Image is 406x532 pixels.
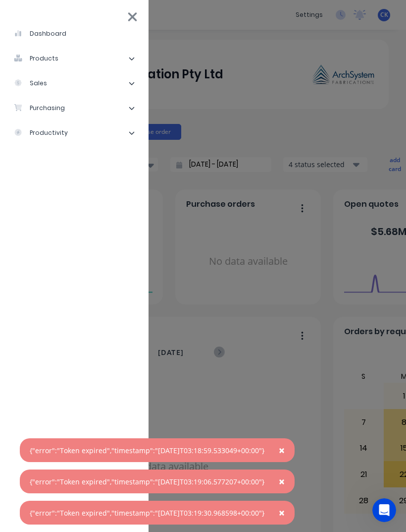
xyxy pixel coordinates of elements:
[279,506,285,520] span: ×
[14,29,66,38] div: dashboard
[269,501,295,525] button: Close
[14,79,47,88] div: sales
[279,443,285,457] span: ×
[269,438,295,462] button: Close
[30,508,264,518] div: {"error":"Token expired","timestamp":"[DATE]T03:19:30.968598+00:00"}
[269,470,295,493] button: Close
[372,498,396,522] iframe: Intercom live chat
[14,104,65,113] div: purchasing
[14,128,68,137] div: productivity
[30,445,264,456] div: {"error":"Token expired","timestamp":"[DATE]T03:18:59.533049+00:00"}
[14,54,58,63] div: products
[279,474,285,488] span: ×
[30,476,264,487] div: {"error":"Token expired","timestamp":"[DATE]T03:19:06.577207+00:00"}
